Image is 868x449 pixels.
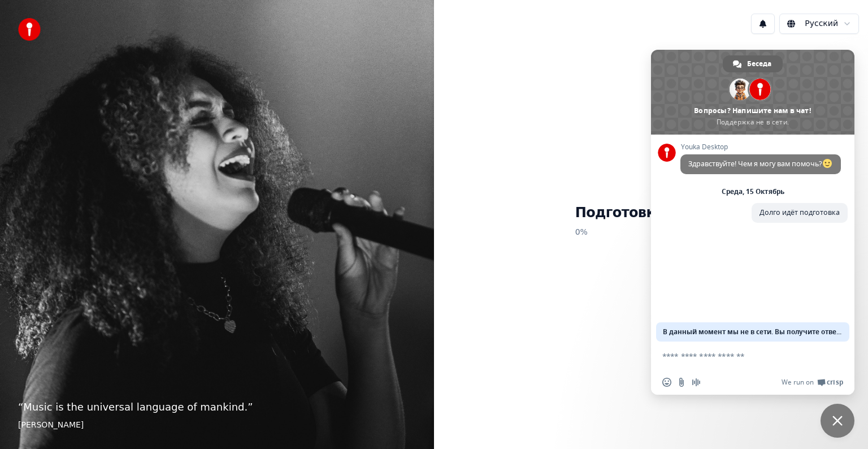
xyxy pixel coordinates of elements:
[18,420,416,431] footer: [PERSON_NAME]
[747,55,771,72] span: Беседа
[575,204,727,222] h1: Подготовка Youka
[688,159,833,169] span: Здравствуйте! Чем я могу вам помочь?
[722,188,784,195] div: Среда, 15 Октябрь
[723,55,783,72] div: Беседа
[662,378,671,387] span: Вставить emoji
[18,18,41,41] img: youka
[680,143,841,151] span: Youka Desktop
[575,222,727,243] p: 0 %
[759,208,840,217] span: Долго идёт подготовка
[663,322,843,342] span: В данный момент мы не в сети. Вы получите ответ на email.
[827,378,843,387] span: Crisp
[692,378,701,387] span: Запись аудиосообщения
[662,351,818,361] textarea: Отправьте сообщение...
[18,399,416,415] p: “ Music is the universal language of mankind. ”
[782,378,843,387] a: We run onCrisp
[821,404,854,438] div: Закрыть чат
[782,378,814,387] span: We run on
[677,378,686,387] span: Отправить файл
